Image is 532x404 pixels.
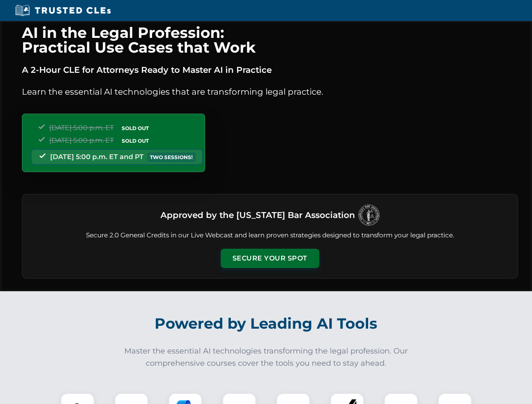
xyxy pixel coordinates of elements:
[13,4,113,17] img: Trusted CLEs
[33,309,500,338] h2: Powered by Leading AI Tools
[49,124,114,132] span: [DATE] 5:00 p.m. ET
[221,249,319,268] button: Secure Your Spot
[22,25,518,55] h1: AI in the Legal Profession: Practical Use Cases that Work
[358,205,380,226] img: Logo
[22,63,518,77] p: A 2-Hour CLE for Attorneys Ready to Master AI in Practice
[22,85,518,98] p: Learn the essential AI technologies that are transforming legal practice.
[160,207,355,223] h3: Approved by the [US_STATE] Bar Association
[119,345,414,369] p: Master the essential AI technologies transforming the legal profession. Our comprehensive courses...
[32,231,508,240] p: Secure 2.0 General Credits in our Live Webcast and learn proven strategies designed to transform ...
[49,136,114,144] span: [DATE] 5:00 p.m. ET
[119,136,152,145] span: SOLD OUT
[119,124,152,133] span: SOLD OUT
